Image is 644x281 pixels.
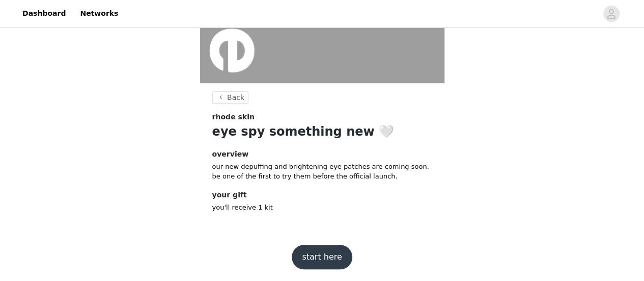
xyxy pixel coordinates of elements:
[212,190,432,200] h4: your gift
[212,202,432,213] p: you'll receive 1 kit
[292,245,352,269] button: start here
[212,162,432,182] p: our new depuffing and brightening eye patches are coming soon. be one of the first to try them be...
[212,112,255,122] span: rhode skin
[212,149,432,160] h4: overview
[16,2,72,25] a: Dashboard
[212,91,249,104] button: Back
[212,122,432,141] h1: eye spy something new 🤍
[74,2,124,25] a: Networks
[606,6,616,22] div: avatar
